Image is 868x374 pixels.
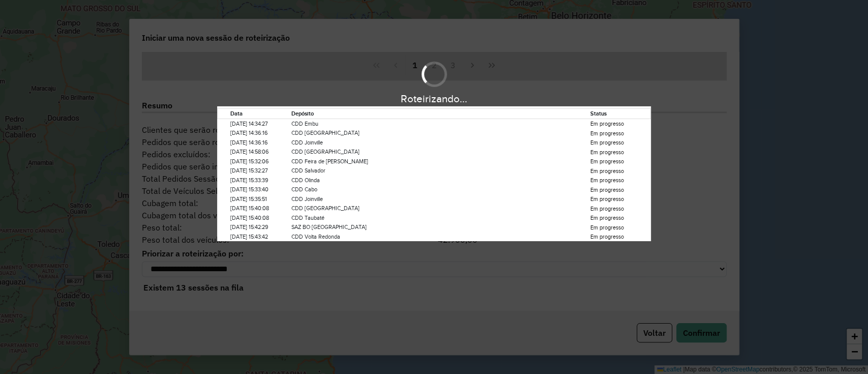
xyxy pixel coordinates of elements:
label: Em progresso [590,223,624,232]
label: Em progresso [590,195,624,204]
td: [DATE] 15:33:40 [230,185,291,194]
td: CDD [GEOGRAPHIC_DATA] [291,204,590,213]
td: CDD Feira de [PERSON_NAME] [291,157,590,166]
td: CDD Embu [291,119,590,128]
label: Em progresso [590,176,624,185]
td: CDD [GEOGRAPHIC_DATA] [291,147,590,157]
label: Em progresso [590,186,624,194]
td: [DATE] 14:36:16 [230,138,291,148]
td: [DATE] 15:42:29 [230,222,291,232]
td: [DATE] 15:32:06 [230,157,291,166]
td: [DATE] 15:35:51 [230,194,291,204]
label: Em progresso [590,120,624,128]
th: Depósito [291,109,590,119]
label: Em progresso [590,138,624,147]
td: CDD Salvador [291,166,590,176]
label: Em progresso [590,129,624,138]
label: Em progresso [590,205,624,213]
td: [DATE] 14:58:06 [230,147,291,157]
label: Em progresso [590,148,624,157]
label: Em progresso [590,157,624,166]
td: [DATE] 14:36:16 [230,128,291,138]
td: [DATE] 15:33:39 [230,176,291,185]
th: Status [590,109,651,119]
label: Em progresso [590,167,624,176]
td: CDD [GEOGRAPHIC_DATA] [291,128,590,138]
label: Em progresso [590,214,624,222]
td: [DATE] 14:34:27 [230,119,291,128]
td: CDD Joinville [291,138,590,148]
td: CDD Joinville [291,194,590,204]
td: [DATE] 15:32:27 [230,166,291,176]
td: CDD Volta Redonda [291,232,590,242]
th: Data [230,109,291,119]
td: [DATE] 15:40:08 [230,213,291,223]
td: SAZ BO [GEOGRAPHIC_DATA] [291,222,590,232]
td: [DATE] 15:40:08 [230,204,291,213]
td: CDD Cabo [291,185,590,194]
td: [DATE] 15:43:42 [230,232,291,242]
label: Em progresso [590,233,624,241]
td: CDD Taubaté [291,213,590,223]
td: CDD Olinda [291,176,590,185]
